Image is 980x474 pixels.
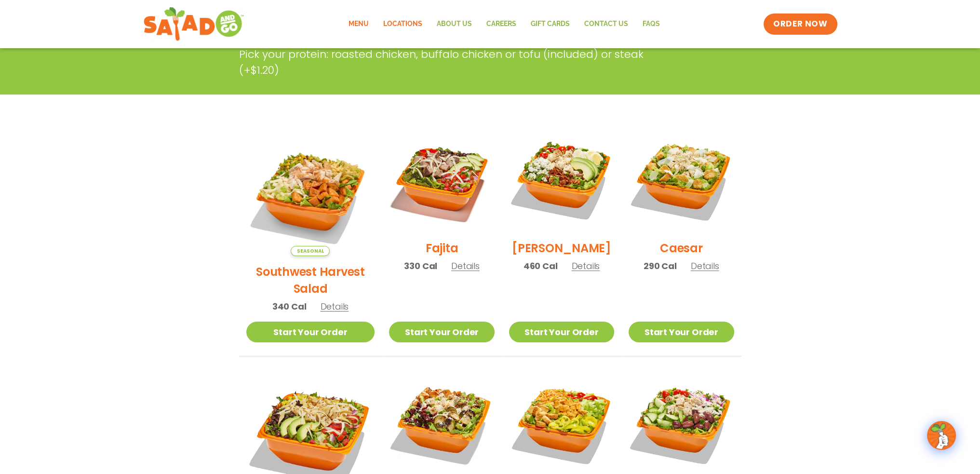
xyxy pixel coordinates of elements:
h2: Fajita [426,240,458,257]
span: 340 Cal [272,300,307,313]
a: Start Your Order [629,322,734,342]
p: Pick your protein: roasted chicken, buffalo chicken or tofu (included) or steak (+$1.20) [239,46,668,78]
a: Start Your Order [509,322,614,342]
span: 460 Cal [524,259,558,272]
span: Details [451,260,480,272]
span: Details [320,300,349,312]
span: Seasonal [291,246,330,256]
a: Careers [479,13,524,35]
img: Product photo for Cobb Salad [509,127,614,232]
a: GIFT CARDS [524,13,577,35]
a: Menu [341,13,376,35]
span: 330 Cal [404,259,437,272]
h2: Caesar [660,240,703,257]
img: wpChatIcon [928,422,955,449]
a: Contact Us [577,13,635,35]
img: new-SAG-logo-768×292 [143,5,245,43]
nav: Menu [341,13,667,35]
a: Start Your Order [246,322,375,342]
a: FAQs [635,13,667,35]
img: Product photo for Fajita Salad [389,127,494,232]
img: Product photo for Southwest Harvest Salad [246,127,375,256]
span: Details [571,260,600,272]
a: Start Your Order [389,322,494,342]
h2: Southwest Harvest Salad [246,263,375,297]
a: Locations [376,13,430,35]
span: 290 Cal [644,259,677,272]
a: ORDER NOW [764,14,837,35]
span: ORDER NOW [773,18,827,30]
a: About Us [430,13,479,35]
h2: [PERSON_NAME] [512,240,611,257]
img: Product photo for Caesar Salad [629,127,734,232]
span: Details [691,260,719,272]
